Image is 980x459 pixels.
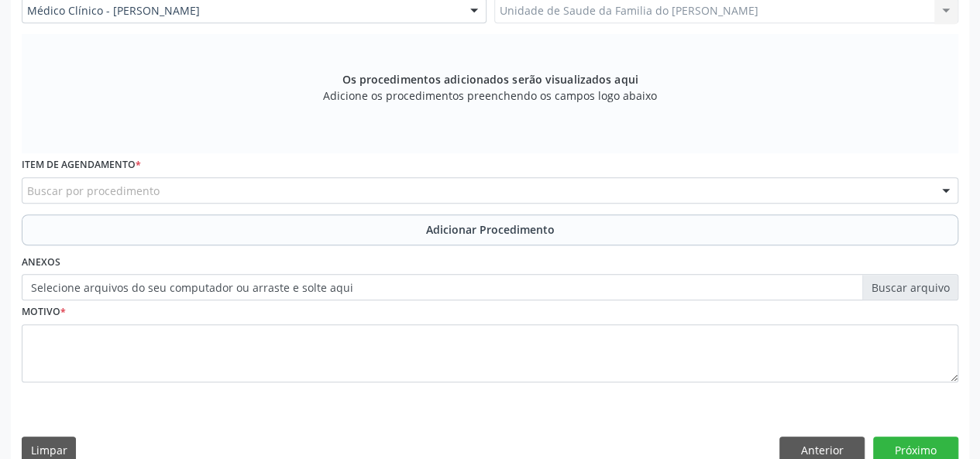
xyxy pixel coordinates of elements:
[27,3,455,19] span: Médico Clínico - [PERSON_NAME]
[426,221,555,238] span: Adicionar Procedimento
[342,71,638,87] span: Os procedimentos adicionados serão visualizados aqui
[22,251,60,275] label: Anexos
[22,300,66,324] label: Motivo
[323,87,657,104] span: Adicione os procedimentos preenchendo os campos logo abaixo
[22,153,141,177] label: Item de agendamento
[27,183,160,199] span: Buscar por procedimento
[22,214,958,245] button: Adicionar Procedimento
